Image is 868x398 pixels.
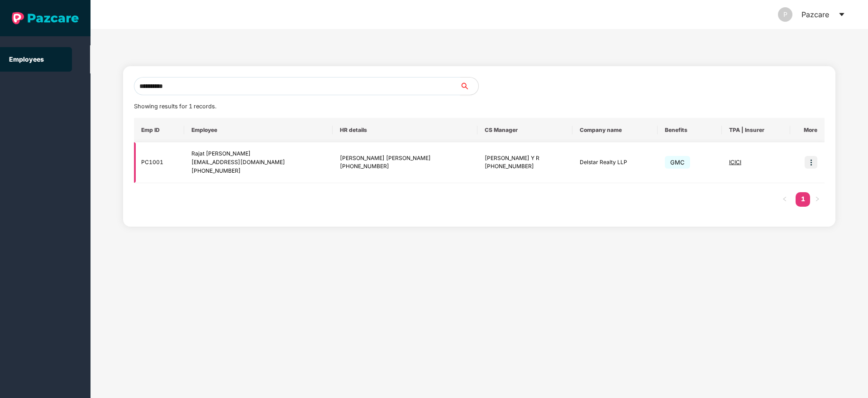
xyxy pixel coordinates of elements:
div: Rajat [PERSON_NAME] [191,150,325,158]
span: P [783,7,787,22]
li: Previous Page [777,192,792,207]
div: [PHONE_NUMBER] [485,162,565,171]
span: Showing results for 1 records. [134,103,216,110]
span: GMC [665,156,690,169]
th: Company name [572,118,658,142]
th: HR details [333,118,477,142]
button: right [810,192,825,207]
li: Next Page [810,192,825,207]
span: ICICI [729,159,741,165]
th: CS Manager [477,118,572,142]
div: [EMAIL_ADDRESS][DOMAIN_NAME] [191,158,325,167]
th: Benefits [658,118,721,142]
th: Employee [184,118,333,142]
span: caret-down [838,11,845,18]
td: PC1001 [134,142,184,183]
button: search [460,77,479,95]
th: More [790,118,825,142]
img: icon [805,156,817,169]
th: Emp ID [134,118,184,142]
a: Employees [9,55,44,63]
a: 1 [796,192,810,206]
th: TPA | Insurer [722,118,790,142]
li: 1 [796,192,810,207]
div: [PHONE_NUMBER] [191,167,325,175]
div: [PHONE_NUMBER] [340,162,470,171]
button: left [777,192,792,207]
div: [PERSON_NAME] Y R [485,154,565,163]
span: left [782,196,787,202]
td: Delstar Realty LLP [572,142,658,183]
span: right [815,196,820,202]
span: search [460,83,478,90]
div: [PERSON_NAME] [PERSON_NAME] [340,154,470,163]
